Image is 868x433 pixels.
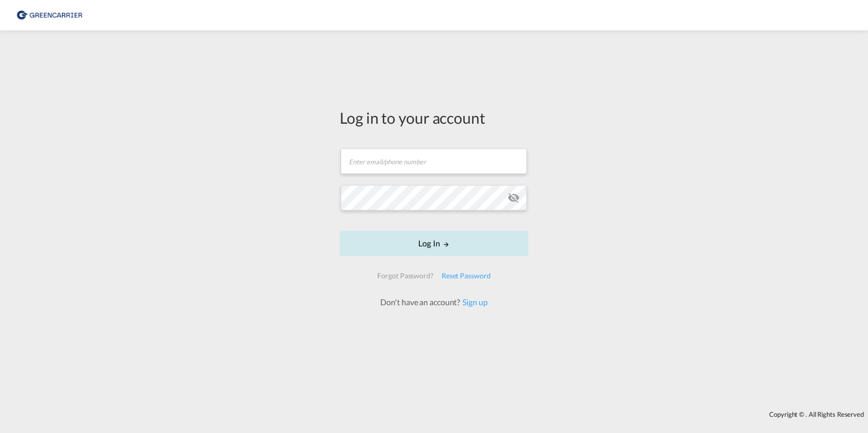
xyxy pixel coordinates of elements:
[340,231,528,256] button: LOGIN
[438,267,495,285] div: Reset Password
[369,297,498,308] div: Don't have an account?
[460,297,487,307] a: Sign up
[508,192,520,204] md-icon: icon-eye-off
[15,4,84,27] img: 8cf206808afe11efa76fcd1e3d746489.png
[340,107,528,128] div: Log in to your account
[373,267,437,285] div: Forgot Password?
[341,149,527,174] input: Enter email/phone number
